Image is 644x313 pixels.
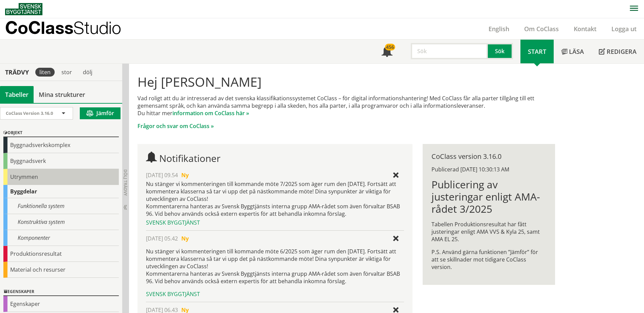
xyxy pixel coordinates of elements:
div: Svensk Byggtjänst [146,219,404,226]
div: Publicerad [DATE] 10:30:13 AM [431,166,546,173]
div: Konstruktiva system [3,214,119,230]
div: Produktionsresultat [3,246,119,262]
span: Ny [181,171,189,179]
div: Trädvy [1,68,33,76]
a: Om CoClass [517,25,566,33]
p: CoClass [5,24,121,32]
span: Redigera [607,47,637,56]
a: Start [520,40,554,63]
p: Tabellen Produktionsresultat har fått justeringar enligt AMA VVS & Kyla 25, samt AMA EL 25. [431,221,546,243]
div: Svensk Byggtjänst [146,290,404,298]
span: Notifikationer [382,47,392,58]
div: Material och resurser [3,262,119,278]
a: Frågor och svar om CoClass » [137,122,214,130]
div: liten [35,68,55,77]
div: Utrymmen [3,169,119,185]
div: Byggdelar [3,185,119,198]
span: Dölj trädvy [123,169,128,196]
div: Byggnadsverk [3,153,119,169]
a: information om CoClass här » [172,109,249,117]
span: CoClass Version 3.16.0 [6,110,53,116]
span: Läsa [569,47,584,56]
button: Sök [488,43,513,59]
a: Läsa [554,40,591,63]
div: Nu stänger vi kommenteringen till kommande möte 7/2025 som äger rum den [DATE]. Fortsätt att komm... [146,180,404,217]
span: Notifikationer [159,152,220,165]
p: Nu stänger vi kommenteringen till kommande möte 6/2025 som äger rum den [DATE]. Fortsätt att komm... [146,248,404,285]
div: Objekt [3,129,119,137]
p: Vad roligt att du är intresserad av det svenska klassifikationssystemet CoClass – för digital inf... [137,95,555,117]
button: Jämför [80,107,121,119]
span: [DATE] 09.54 [146,171,178,179]
span: Ny [181,235,189,242]
div: stor [57,68,76,77]
a: Kontakt [566,25,604,33]
span: Start [528,47,546,56]
div: Egenskaper [3,288,119,296]
a: Mina strukturer [34,86,90,103]
a: Redigera [591,40,644,63]
p: P.S. Använd gärna funktionen ”Jämför” för att se skillnader mot tidigare CoClass version. [431,248,546,271]
span: [DATE] 05.42 [146,235,178,242]
a: CoClassStudio [5,18,136,39]
div: dölj [79,68,96,77]
div: 456 [385,44,395,50]
input: Sök [411,43,488,59]
h1: Publicering av justeringar enligt AMA-rådet 3/2025 [431,179,546,215]
div: Egenskaper [3,296,119,312]
img: Svensk Byggtjänst [5,3,42,15]
div: Komponenter [3,230,119,246]
div: CoClass version 3.16.0 [431,153,546,160]
div: Byggnadsverkskomplex [3,137,119,153]
a: Logga ut [604,25,644,33]
a: English [481,25,517,33]
h1: Hej [PERSON_NAME] [137,74,555,89]
span: Studio [73,18,121,38]
div: Funktionella system [3,198,119,214]
a: 456 [374,40,400,63]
